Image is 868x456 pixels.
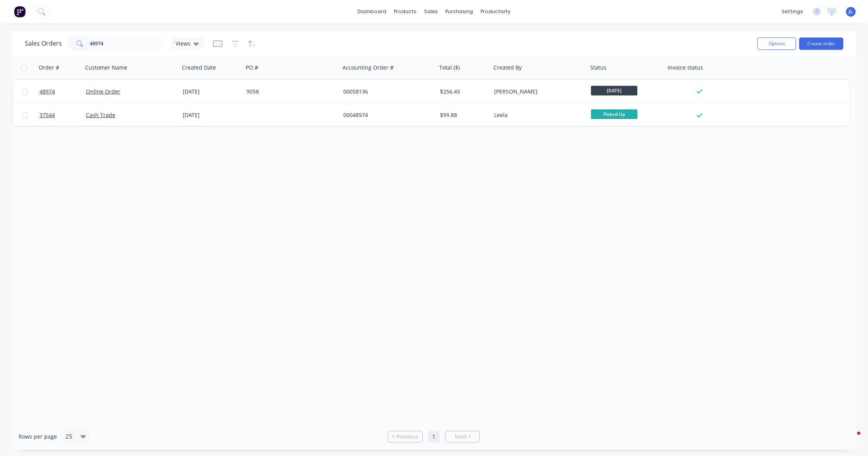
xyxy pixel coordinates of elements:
[182,64,216,71] div: Created Date
[420,6,442,17] div: sales
[176,39,190,48] span: Views
[494,111,580,119] div: Leela
[183,111,240,119] div: [DATE]
[247,88,332,95] div: 9058
[493,64,522,71] div: Created By
[343,111,429,119] div: 00048974
[477,6,514,17] div: productivity
[799,37,843,50] button: Create order
[183,88,240,95] div: [DATE]
[354,6,390,17] a: dashboard
[39,111,55,119] span: 37544
[442,6,477,17] div: purchasing
[849,8,853,15] span: JL
[342,64,394,71] div: Accounting Order #
[428,431,440,442] a: Page 1 is your current page
[86,88,120,95] a: Online Order
[90,36,165,51] input: Search...
[396,433,418,441] span: Previous
[388,433,422,441] a: Previous page
[591,109,637,119] span: Picked Up
[591,86,637,95] span: [DATE]
[757,37,796,50] button: Options
[778,6,807,17] div: settings
[842,430,860,448] iframe: Intercom live chat
[39,80,86,103] a: 48974
[14,6,26,17] img: Factory
[39,104,86,127] a: 37544
[86,111,115,119] a: Cash Trade
[390,6,420,17] div: products
[590,64,606,71] div: Status
[440,111,486,119] div: $99.88
[668,64,703,71] div: Invoice status
[385,431,483,442] ul: Pagination
[85,64,127,71] div: Customer Name
[494,88,580,95] div: [PERSON_NAME]
[445,433,479,441] a: Next page
[439,64,460,71] div: Total ($)
[343,88,429,95] div: 00058136
[246,64,258,71] div: PO #
[19,433,57,441] span: Rows per page
[440,88,486,95] div: $256.45
[39,88,55,95] span: 48974
[25,40,62,47] h1: Sales Orders
[455,433,467,441] span: Next
[39,64,59,71] div: Order #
